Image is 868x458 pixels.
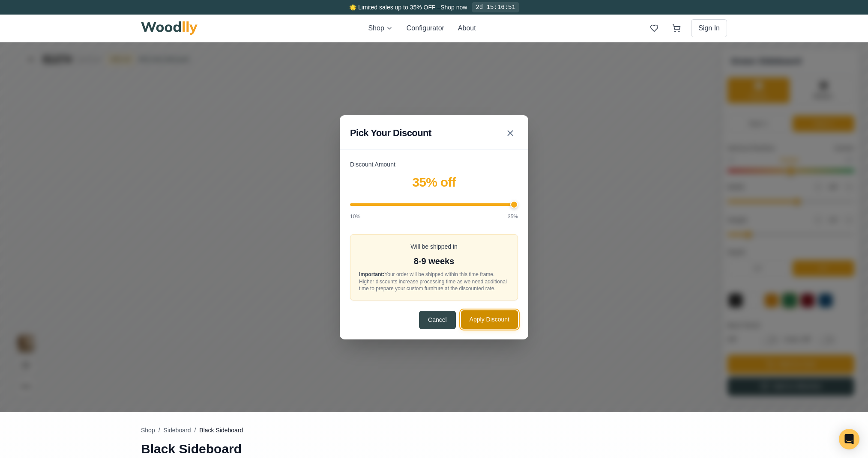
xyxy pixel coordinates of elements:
a: Shop now [440,4,467,11]
button: Sign In [691,19,727,37]
button: Sideboard [164,426,191,434]
div: Open Intercom Messenger [839,429,859,449]
h2: Pick Your Discount [350,83,431,98]
div: Your order will be shipped within this time frame. Higher discounts increase processing time as w... [359,229,509,250]
button: Shop [368,23,392,33]
span: 🌟 Limited sales up to 35% OFF – [349,4,440,11]
div: 2d 15:16:51 [472,2,518,12]
strong: Important: [359,229,384,235]
button: Cancel [419,268,456,287]
div: Will be shipped in [359,200,509,209]
button: Apply Discount [461,268,518,286]
button: Shop [141,426,155,434]
div: 35 % off [350,130,518,149]
span: Black Sideboard [199,426,243,434]
span: / [159,426,160,434]
label: Discount Amount [350,118,518,127]
span: / [194,426,196,434]
button: Configurator [407,23,444,33]
img: Woodlly [141,21,198,35]
h1: Black Sideboard [141,441,528,457]
button: About [458,23,476,33]
span: 10% [350,170,360,178]
span: 35% [508,170,518,178]
div: 8-9 weeks [359,212,509,225]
